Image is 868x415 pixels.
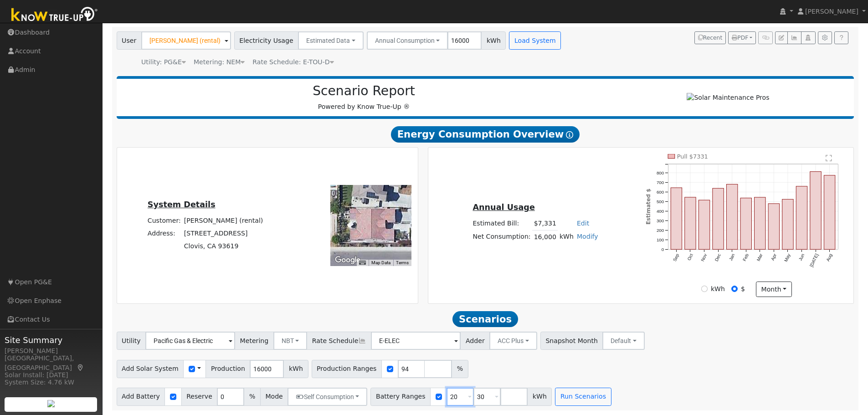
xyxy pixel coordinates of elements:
text: 100 [657,237,664,242]
text: 500 [657,199,664,204]
rect: onclick="" [713,188,724,249]
span: Add Battery [117,388,165,406]
text: 200 [657,228,664,233]
text: Nov [700,253,708,262]
a: Map [77,364,85,371]
img: retrieve [47,400,55,407]
rect: onclick="" [685,197,696,250]
text: Pull $7331 [677,153,708,160]
td: Address: [146,227,182,240]
text: Feb [742,253,750,262]
div: Metering: NEM [194,57,245,67]
span: Energy Consumption Overview [391,126,580,143]
td: kWh [558,230,575,243]
rect: onclick="" [699,200,710,249]
div: Solar Install: [DATE] [5,370,98,380]
span: Electricity Usage [234,31,298,50]
rect: onclick="" [755,197,765,249]
button: NBT [273,332,308,350]
text: 800 [657,170,664,175]
div: [PERSON_NAME] [5,346,98,356]
button: Login As [801,31,815,44]
img: Know True-Up [7,5,103,26]
span: Adder [460,332,490,350]
rect: onclick="" [824,175,835,250]
text: Sep [672,253,680,262]
td: $7,331 [532,217,558,231]
button: Multi-Series Graph [787,31,801,44]
button: Estimated Data [298,31,364,50]
text: 400 [657,209,664,214]
button: Annual Consumption [367,31,448,50]
h2: Scenario Report [126,83,602,99]
div: Utility: PG&E [141,57,186,67]
text: Estimated $ [645,189,652,225]
text: Jan [728,253,736,261]
span: Reserve [181,388,218,406]
td: 16,000 [532,230,558,243]
rect: onclick="" [769,204,780,250]
text: [DATE] [809,253,820,268]
a: Terms (opens in new tab) [396,260,409,265]
td: Customer: [146,214,182,227]
img: Google [333,254,363,266]
img: Solar Maintenance Pros [687,93,769,102]
span: kWh [283,360,308,378]
span: Production [205,360,250,378]
text:  [826,154,832,162]
span: % [452,360,468,378]
td: Clovis, CA 93619 [182,240,265,253]
a: Open this area in Google Maps (opens a new window) [333,254,363,266]
text: Mar [756,253,764,262]
td: [STREET_ADDRESS] [182,227,265,240]
label: kWh [711,284,725,294]
span: Production Ranges [312,360,382,378]
button: Edit User [775,31,788,44]
text: Jun [798,253,806,261]
input: $ [731,286,738,292]
label: $ [741,284,745,294]
rect: onclick="" [782,200,793,250]
span: Mode [260,388,288,406]
text: 0 [662,247,664,252]
span: % [244,388,260,406]
a: Edit [577,220,589,227]
input: Select a User [141,31,231,50]
rect: onclick="" [671,188,682,249]
button: ACC Plus [489,332,537,350]
span: Add Solar System [117,360,184,378]
span: Site Summary [5,334,98,346]
u: Annual Usage [473,203,534,212]
td: [PERSON_NAME] (rental) [182,214,265,227]
button: PDF [728,31,756,44]
span: Battery Ranges [370,388,431,406]
text: May [784,253,792,263]
span: Metering [235,332,274,350]
button: Self Consumption [288,388,367,406]
td: Net Consumption: [471,230,532,243]
rect: onclick="" [740,198,751,250]
button: Load System [509,31,561,50]
input: Select a Rate Schedule [371,332,461,350]
i: Show Help [566,131,573,138]
span: Rate Schedule [307,332,371,350]
button: Recent [694,31,726,44]
text: Oct [687,253,694,261]
div: Powered by Know True-Up ® [121,83,607,112]
button: Default [602,332,645,350]
u: System Details [148,200,216,209]
div: [GEOGRAPHIC_DATA], [GEOGRAPHIC_DATA] [5,354,98,373]
text: Aug [826,253,833,262]
rect: onclick="" [727,184,738,249]
a: Modify [577,233,598,240]
span: kWh [527,388,552,406]
button: Run Scenarios [555,388,611,406]
input: kWh [701,286,708,292]
div: System Size: 4.76 kW [5,378,98,387]
rect: onclick="" [810,172,821,250]
text: 300 [657,218,664,223]
rect: onclick="" [796,186,807,250]
span: Utility [117,332,146,350]
span: User [117,31,142,50]
text: Apr [770,253,778,261]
